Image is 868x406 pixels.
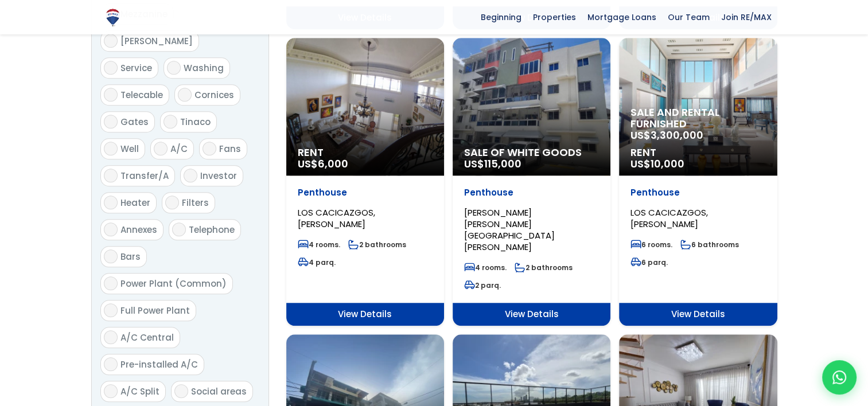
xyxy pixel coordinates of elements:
[651,128,703,142] span: 3,300,000
[630,128,703,142] span: US$
[120,385,159,397] span: A/C Split
[120,89,163,101] span: Telecable
[120,251,141,263] span: Bars
[464,187,599,198] p: Penthouse
[298,187,433,198] p: Penthouse
[651,157,684,171] span: 10,000
[453,303,610,326] span: View Details
[120,331,174,343] span: A/C Central
[453,38,610,326] a: Sale of White Goods US$115,000 Penthouse [PERSON_NAME] [PERSON_NAME][GEOGRAPHIC_DATA][PERSON_NAME...
[104,196,118,209] input: Heater
[120,278,227,290] span: Power Plant (Common)
[104,169,118,182] input: Transfer/A
[464,147,599,158] span: Sale of White Goods
[191,385,247,397] span: Social areas
[164,115,177,128] input: Tinaco
[619,303,777,326] span: View Details
[120,304,190,317] span: Full Power Plant
[630,147,765,158] span: Rent
[104,384,118,398] input: A/C Split
[180,116,211,128] span: Tinaco
[120,62,152,74] span: Service
[715,9,777,26] span: Join RE/MAX
[619,38,777,326] a: Sale and rental furnished US$3,300,000 Rent US$10,000 Penthouse LOS CACICAZGOS, [PERSON_NAME] 6 r...
[170,143,188,155] span: A/C
[359,240,406,249] font: 2 bathrooms
[104,88,118,101] input: Telecable
[298,147,433,158] span: Rent
[526,263,573,272] font: 2 bathrooms
[194,89,234,101] span: Cornices
[309,257,336,267] font: 4 parq.
[475,9,527,26] span: Beginning
[309,240,340,249] font: 4 rooms.
[641,257,668,267] font: 6 parq.
[582,9,662,26] span: Mortgage Loans
[174,384,188,398] input: Social areas
[630,206,708,230] span: LOS CACICAZGOS, [PERSON_NAME]
[184,62,224,74] span: Washing
[120,358,198,370] span: Pre-installed A/C
[484,157,521,171] span: 115,000
[104,115,118,128] input: Gates
[104,142,118,155] input: Well
[120,170,169,182] span: Transfer/A
[475,263,507,272] font: 4 rooms.
[189,224,235,236] span: Telephone
[318,157,348,171] span: 6,000
[104,61,118,75] input: Service
[286,38,444,326] a: Rent US$6,000 Penthouse LOS CACICAZGOS, [PERSON_NAME] 4 rooms. 2 bathrooms 4 parq. View Details
[165,196,179,209] input: Filters
[527,9,582,26] span: Properties
[464,157,521,171] span: US$
[104,303,118,317] input: Full Power Plant
[120,35,193,47] span: [PERSON_NAME]
[630,107,765,130] span: Sale and rental furnished
[298,157,348,171] span: US$
[172,222,186,236] input: Telephone
[286,303,444,326] span: View Details
[103,7,123,28] img: Logo de REMAX
[154,142,168,155] input: A/C
[203,142,216,155] input: Fans
[167,61,181,75] input: Washing
[182,197,209,209] span: Filters
[104,222,118,236] input: Annexes
[630,157,684,171] span: US$
[219,143,241,155] span: Fans
[178,88,192,101] input: Cornices
[120,224,157,236] span: Annexes
[120,116,149,128] span: Gates
[691,240,739,249] font: 6 bathrooms
[641,240,672,249] font: 6 rooms.
[184,169,197,182] input: Investor
[662,9,715,26] span: Our Team
[464,206,555,253] span: [PERSON_NAME] [PERSON_NAME][GEOGRAPHIC_DATA][PERSON_NAME]
[200,170,237,182] span: Investor
[104,34,118,48] input: [PERSON_NAME]
[104,330,118,344] input: A/C Central
[120,143,139,155] span: Well
[104,249,118,263] input: Bars
[104,276,118,290] input: Power Plant (Common)
[120,197,150,209] span: Heater
[630,187,765,198] p: Penthouse
[298,206,375,230] span: LOS CACICAZGOS, [PERSON_NAME]
[104,357,118,371] input: Pre-installed A/C
[475,280,501,290] font: 2 parq.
